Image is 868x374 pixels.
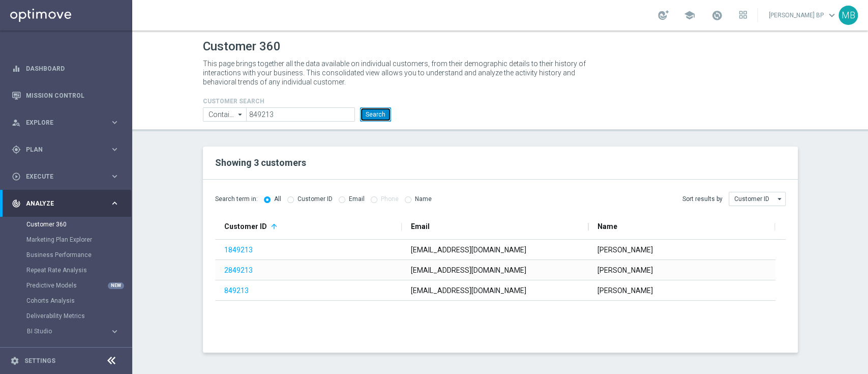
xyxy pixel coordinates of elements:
span: Showing 3 customers [215,157,306,168]
i: arrow_drop_down [235,108,246,121]
p: This page brings together all the data available on individual customers, from their demographic ... [203,59,594,87]
button: person_search Explore keyboard_arrow_right [11,119,120,127]
div: Mission Control [12,82,119,109]
div: MB [839,6,858,25]
a: Mission Control [26,82,119,109]
a: 849213 [224,286,249,295]
div: Customer 360 [26,217,131,232]
a: Predictive Models [26,281,106,290]
input: Customer ID [729,192,786,206]
input: Enter CID, Email, name or phone [246,107,354,122]
i: gps_fixed [12,145,21,154]
span: [EMAIL_ADDRESS][DOMAIN_NAME] [411,286,526,295]
span: keyboard_arrow_down [826,10,837,21]
span: Analyze [26,200,110,207]
i: play_circle_outline [12,172,21,181]
span: [EMAIL_ADDRESS][DOMAIN_NAME] [411,246,526,254]
span: [PERSON_NAME] [597,266,653,274]
span: Name [597,222,617,231]
button: Mission Control [11,92,120,100]
a: Repeat Rate Analysis [26,266,106,274]
button: track_changes Analyze keyboard_arrow_right [11,199,120,208]
span: BI Studio [27,328,100,334]
input: Contains [203,107,247,122]
div: Execute [12,172,110,181]
span: [PERSON_NAME] [597,286,653,295]
i: keyboard_arrow_right [110,118,119,127]
i: settings [10,356,19,365]
div: Plan [12,145,110,154]
i: equalizer [12,64,21,73]
a: Marketing Plan Explorer [26,236,106,244]
a: 2849213 [224,266,253,274]
span: Plan [26,147,110,153]
span: [PERSON_NAME] [597,246,653,254]
div: Marketing Plan Explorer [26,232,131,247]
i: person_search [12,118,21,127]
span: Sort results by [682,195,723,204]
i: track_changes [12,199,21,208]
a: 1849213 [224,246,253,254]
span: Email [411,222,430,231]
div: Press SPACE to select this row. [215,280,775,301]
div: Press SPACE to select this row. [215,240,775,260]
div: Deliverability Metrics [26,308,131,324]
label: Name [415,195,432,203]
div: Explore [12,118,110,127]
a: Settings [24,358,55,364]
a: Business Performance [26,251,106,259]
span: Search term in: [215,195,258,204]
button: Search [360,107,391,122]
button: BI Studio keyboard_arrow_right [26,327,120,335]
button: equalizer Dashboard [11,65,120,73]
div: BI Studio [26,324,131,339]
button: gps_fixed Plan keyboard_arrow_right [11,146,120,154]
span: Execute [26,174,110,180]
div: Dashboard [12,55,119,82]
i: keyboard_arrow_right [110,145,119,154]
span: [EMAIL_ADDRESS][DOMAIN_NAME] [411,266,526,274]
a: Dashboard [26,55,119,82]
span: school [684,10,695,21]
label: Email [349,195,365,203]
a: Deliverability Metrics [26,312,106,320]
div: Cohorts Analysis [26,293,131,308]
div: BI Studio [27,328,110,334]
i: arrow_drop_down [775,192,785,206]
label: Customer ID [297,195,333,203]
div: Analyze [12,199,110,208]
a: Customer 360 [26,220,106,228]
span: Explore [26,120,110,126]
a: Cohorts Analysis [26,297,106,305]
label: All [274,195,281,203]
div: Predictive Models [26,278,131,293]
i: keyboard_arrow_right [110,198,119,208]
div: Press SPACE to select this row. [215,260,775,280]
div: NEW [108,282,124,289]
button: play_circle_outline Execute keyboard_arrow_right [11,172,120,181]
h1: Customer 360 [203,39,798,54]
a: [PERSON_NAME] BPkeyboard_arrow_down [768,8,839,23]
div: Repeat Rate Analysis [26,263,131,278]
i: keyboard_arrow_right [110,327,119,336]
h4: CUSTOMER SEARCH [203,98,391,105]
i: keyboard_arrow_right [110,171,119,181]
label: Phone [381,195,399,203]
span: Customer ID [224,222,267,231]
div: Business Performance [26,247,131,263]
